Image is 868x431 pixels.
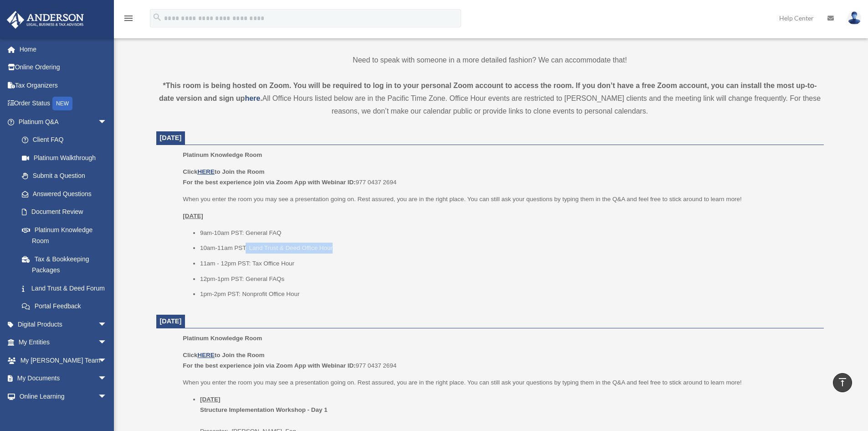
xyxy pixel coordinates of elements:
[183,213,203,219] u: [DATE]
[837,377,848,388] i: vertical_align_top
[13,221,116,250] a: Platinum Knowledge Room
[98,387,116,406] span: arrow_drop_down
[200,274,817,285] li: 12pm-1pm PST: General FAQs
[123,13,134,24] i: menu
[183,151,262,158] span: Platinum Knowledge Room
[159,82,817,102] strong: *This room is being hosted on Zoom. You will be required to log in to your personal Zoom account ...
[200,228,817,239] li: 9am-10am PST: General FAQ
[183,194,817,205] p: When you enter the room you may see a presentation going on. Rest assured, you are in the right p...
[13,131,121,149] a: Client FAQ
[13,250,121,279] a: Tax & Bookkeeping Packages
[152,12,162,22] i: search
[183,168,264,175] b: Click to Join the Room
[200,406,328,413] b: Structure Implementation Workshop - Day 1
[6,58,121,77] a: Online Ordering
[200,289,817,300] li: 1pm-2pm PST: Nonprofit Office Hour
[6,315,121,333] a: Digital Productsarrow_drop_down
[52,97,72,110] div: NEW
[160,134,182,141] span: [DATE]
[6,40,121,58] a: Home
[98,333,116,352] span: arrow_drop_down
[98,113,116,131] span: arrow_drop_down
[13,297,121,316] a: Portal Feedback
[156,79,824,118] div: All Office Hours listed below are in the Pacific Time Zone. Office Hour events are restricted to ...
[197,352,214,358] a: HERE
[98,369,116,388] span: arrow_drop_down
[183,335,262,342] span: Platinum Knowledge Room
[13,167,121,185] a: Submit a Question
[98,351,116,370] span: arrow_drop_down
[200,258,817,269] li: 11am - 12pm PST: Tax Office Hour
[183,377,817,388] p: When you enter the room you may see a presentation going on. Rest assured, you are in the right p...
[6,369,121,388] a: My Documentsarrow_drop_down
[847,11,861,25] img: User Pic
[245,94,260,102] a: here
[98,315,116,334] span: arrow_drop_down
[13,149,121,167] a: Platinum Walkthrough
[183,166,817,188] p: 977 0437 2694
[833,373,852,392] a: vertical_align_top
[6,76,121,94] a: Tax Organizers
[123,16,134,24] a: menu
[197,168,214,175] a: HERE
[6,94,121,113] a: Order StatusNEW
[6,351,121,369] a: My [PERSON_NAME] Teamarrow_drop_down
[6,113,121,131] a: Platinum Q&Aarrow_drop_down
[6,333,121,352] a: My Entitiesarrow_drop_down
[4,11,87,29] img: Anderson Advisors Platinum Portal
[260,94,262,102] strong: .
[13,279,121,297] a: Land Trust & Deed Forum
[200,243,817,254] li: 10am-11am PST: Land Trust & Deed Office Hour
[6,387,121,405] a: Online Learningarrow_drop_down
[183,352,264,358] b: Click to Join the Room
[156,54,824,67] p: Need to speak with someone in a more detailed fashion? We can accommodate that!
[183,179,355,186] b: For the best experience join via Zoom App with Webinar ID:
[13,185,121,203] a: Answered Questions
[160,317,182,325] span: [DATE]
[200,396,221,403] u: [DATE]
[13,203,121,221] a: Document Review
[183,350,817,371] p: 977 0437 2694
[183,362,355,369] b: For the best experience join via Zoom App with Webinar ID:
